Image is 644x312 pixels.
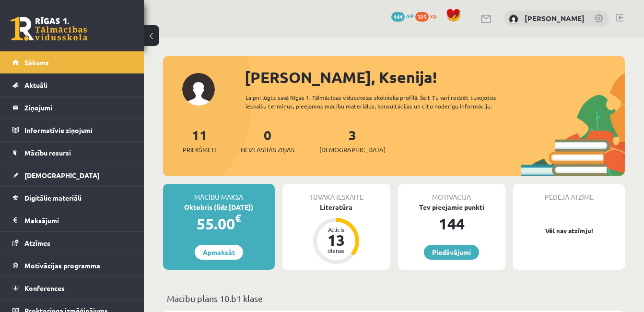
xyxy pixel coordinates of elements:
[24,261,100,270] span: Motivācijas programma
[282,202,390,212] div: Literatūra
[12,209,132,231] a: Maksājumi
[12,187,132,209] a: Digitālie materiāli
[245,66,625,89] div: [PERSON_NAME], Ksenija!
[24,119,132,141] legend: Informatīvie ziņojumi
[24,209,132,231] legend: Maksājumi
[241,126,294,155] a: 0Neizlasītās ziņas
[391,12,414,20] a: 144 mP
[406,12,414,20] span: mP
[12,232,132,254] a: Atzīmes
[424,245,479,260] a: Piedāvājumi
[163,184,275,202] div: Mācību maksa
[12,96,132,119] a: Ziņojumi
[183,145,216,155] span: Priekšmeti
[241,145,294,155] span: Neizlasītās ziņas
[398,202,506,212] div: Tev pieejamie punkti
[12,119,132,141] a: Informatīvie ziņojumi
[322,227,351,232] div: Atlicis
[235,211,241,225] span: €
[24,171,100,180] span: [DEMOGRAPHIC_DATA]
[11,17,87,41] a: Rīgas 1. Tālmācības vidusskola
[391,12,405,22] span: 144
[518,226,620,236] p: Vēl nav atzīmju!
[12,51,132,73] a: Sākums
[24,58,49,67] span: Sākums
[12,254,132,276] a: Motivācijas programma
[322,232,351,248] div: 13
[24,193,82,202] span: Digitālie materiāli
[525,13,585,23] a: [PERSON_NAME]
[24,81,47,89] span: Aktuāli
[513,184,625,202] div: Pēdējā atzīme
[12,164,132,186] a: [DEMOGRAPHIC_DATA]
[509,14,518,24] img: Ksenija Alne
[12,277,132,299] a: Konferences
[24,239,50,247] span: Atzīmes
[415,12,429,22] span: 325
[322,248,351,253] div: dienas
[282,184,390,202] div: Tuvākā ieskaite
[319,145,386,155] span: [DEMOGRAPHIC_DATA]
[195,245,243,260] a: Apmaksāt
[163,202,275,212] div: Oktobris (līdz [DATE])
[12,74,132,96] a: Aktuāli
[246,93,523,110] div: Laipni lūgts savā Rīgas 1. Tālmācības vidusskolas skolnieka profilā. Šeit Tu vari redzēt tuvojošo...
[398,184,506,202] div: Motivācija
[282,202,390,265] a: Literatūra Atlicis 13 dienas
[183,126,216,155] a: 11Priekšmeti
[24,148,71,157] span: Mācību resursi
[12,142,132,164] a: Mācību resursi
[415,12,441,20] a: 325 xp
[167,292,621,305] p: Mācību plāns 10.b1 klase
[24,284,65,292] span: Konferences
[319,126,386,155] a: 3[DEMOGRAPHIC_DATA]
[398,212,506,235] div: 144
[430,12,436,20] span: xp
[24,96,132,119] legend: Ziņojumi
[163,212,275,235] div: 55.00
